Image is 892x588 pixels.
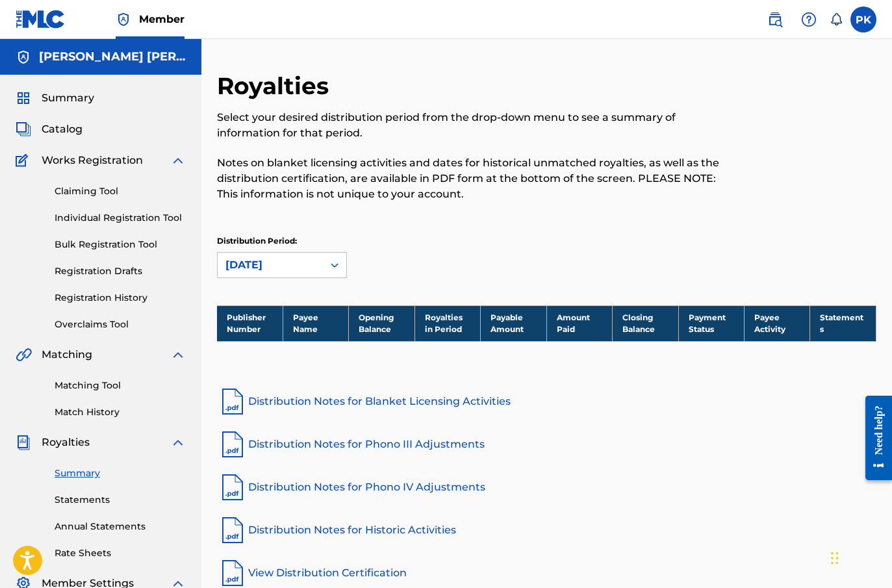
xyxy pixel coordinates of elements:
a: SummarySummary [16,90,94,106]
img: Royalties [16,435,31,450]
img: MLC Logo [16,10,66,29]
img: Summary [16,90,31,106]
div: Help [796,6,822,32]
p: Select your desired distribution period from the drop-down menu to see a summary of information f... [217,110,725,141]
div: Widget de chat [827,526,892,588]
a: Matching Tool [55,379,186,392]
span: Summary [42,90,94,106]
img: expand [170,435,186,450]
img: Catalog [16,121,31,137]
img: expand [170,347,186,363]
span: Matching [42,347,92,363]
span: Member [139,12,185,27]
span: Works Registration [42,153,143,168]
th: Closing Balance [613,305,678,341]
th: Payable Amount [481,305,546,341]
img: Top Rightsholder [116,12,131,27]
a: Summary [55,467,186,480]
div: Glisser [831,539,839,578]
a: Individual Registration Tool [55,211,186,225]
a: Overclaims Tool [55,318,186,331]
a: Distribution Notes for Phono IV Adjustments [217,472,876,503]
a: Distribution Notes for Blanket Licensing Activities [217,386,876,417]
img: Accounts [16,49,31,65]
a: Annual Statements [55,520,186,533]
img: Matching [16,347,32,363]
a: Rate Sheets [55,546,186,560]
a: Distribution Notes for Phono III Adjustments [217,429,876,460]
a: Claiming Tool [55,185,186,198]
div: Notifications [830,13,843,26]
p: Notes on blanket licensing activities and dates for historical unmatched royalties, as well as th... [217,155,725,202]
a: CatalogCatalog [16,121,83,137]
th: Royalties in Period [414,305,480,341]
th: Publisher Number [217,305,283,341]
iframe: Resource Center [856,385,892,492]
img: help [801,12,817,27]
h5: Paul Hervé Konaté [39,49,186,64]
a: Distribution Notes for Historic Activities [217,515,876,546]
a: Registration History [55,291,186,305]
img: Works Registration [16,153,32,168]
th: Statements [810,305,876,341]
iframe: Chat Widget [827,526,892,588]
img: expand [170,153,186,168]
th: Payee Activity [745,305,810,341]
th: Payee Name [283,305,348,341]
span: Catalog [42,121,83,137]
span: Royalties [42,435,90,450]
a: Statements [55,493,186,507]
div: User Menu [850,6,876,32]
a: Registration Drafts [55,264,186,278]
img: pdf [217,515,248,546]
a: Match History [55,405,186,419]
img: pdf [217,472,248,503]
a: Bulk Registration Tool [55,238,186,251]
img: pdf [217,386,248,417]
img: search [767,12,783,27]
th: Opening Balance [349,305,414,341]
div: [DATE] [225,257,315,273]
img: pdf [217,429,248,460]
h2: Royalties [217,71,335,101]
th: Amount Paid [546,305,612,341]
th: Payment Status [678,305,744,341]
p: Distribution Period: [217,235,347,247]
a: Public Search [762,6,788,32]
